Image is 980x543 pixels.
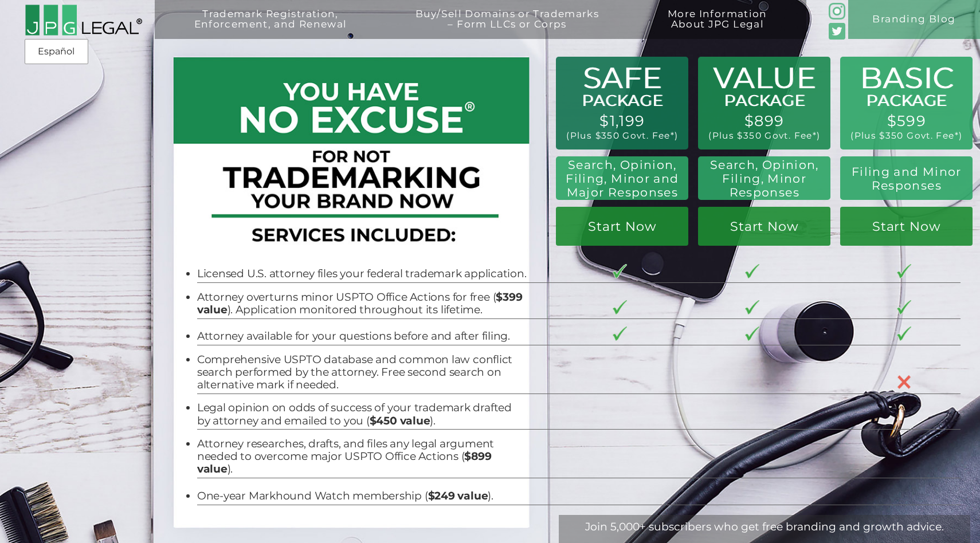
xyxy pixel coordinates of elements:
[638,9,797,48] a: More InformationAbout JPG Legal
[428,489,488,502] b: $249 value
[197,353,527,392] li: Comprehensive USPTO database and common law conflict search performed by the attorney. Free secon...
[897,326,912,341] img: checkmark-border-3.png
[556,207,688,246] a: Start Now
[197,438,527,476] li: Attorney researches, drafts, and files any legal argument needed to overcome major USPTO Office A...
[25,4,142,36] img: 2016-logo-black-letters-3-r.png
[829,23,845,39] img: Twitter_Social_Icon_Rounded_Square_Color-mid-green3-90.png
[197,267,527,280] li: Licensed U.S. attorney files your federal trademark application.
[698,207,830,246] a: Start Now
[28,41,85,62] a: Español
[562,158,683,199] h2: Search, Opinion, Filing, Minor and Major Responses
[370,414,430,427] b: $450 value
[745,264,760,278] img: checkmark-border-3.png
[613,264,628,278] img: checkmark-border-3.png
[829,3,845,19] img: glyph-logo_May2016-green3-90.png
[848,165,965,192] h2: Filing and Minor Responses
[706,158,823,199] h2: Search, Opinion, Filing, Minor Responses
[197,450,492,475] b: $899 value
[613,300,628,314] img: checkmark-border-3.png
[197,490,527,502] li: One-year Markhound Watch membership ( ).
[613,326,628,341] img: checkmark-border-3.png
[197,291,527,316] li: Attorney overturns minor USPTO Office Actions for free ( ). Application monitored throughout its ...
[897,375,912,389] img: X-30-3.png
[197,402,527,427] li: Legal opinion on odds of success of your trademark drafted by attorney and emailed to you ( ).
[840,207,973,246] a: Start Now
[197,330,527,343] li: Attorney available for your questions before and after filing.
[745,300,760,314] img: checkmark-border-3.png
[164,9,376,48] a: Trademark Registration,Enforcement, and Renewal
[897,264,912,278] img: checkmark-border-3.png
[559,520,970,533] div: Join 5,000+ subscribers who get free branding and growth advice.
[386,9,629,48] a: Buy/Sell Domains or Trademarks– Form LLCs or Corps
[745,326,760,341] img: checkmark-border-3.png
[897,300,912,314] img: checkmark-border-3.png
[197,290,523,316] b: $399 value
